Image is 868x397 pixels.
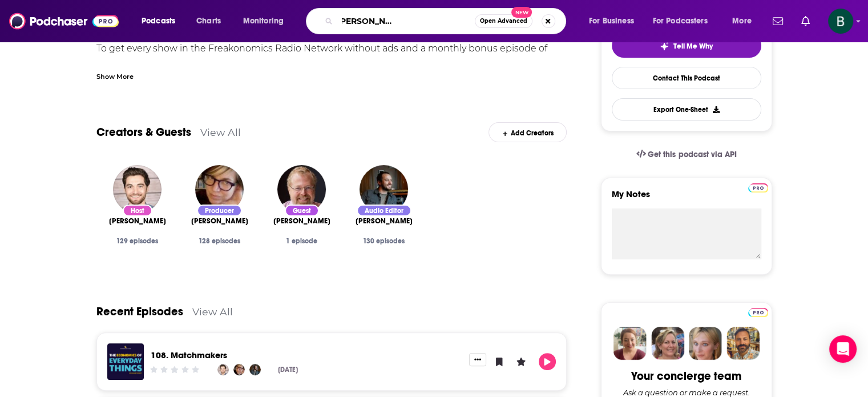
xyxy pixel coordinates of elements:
img: Barbara Profile [651,327,684,360]
span: For Podcasters [653,13,708,29]
button: open menu [645,12,724,30]
span: [PERSON_NAME] [109,216,166,226]
img: tell me why sparkle [660,42,669,51]
a: Nathan Myhrvold [273,216,330,226]
span: [PERSON_NAME] [356,216,413,226]
button: Show More Button [469,353,486,366]
a: Show notifications dropdown [797,11,814,31]
a: Pro website [748,306,768,317]
span: Podcasts [142,13,175,29]
div: Audio Editor [357,204,411,216]
a: 108. Matchmakers [151,350,227,360]
button: open menu [724,12,766,30]
div: 129 episodes [106,237,169,245]
span: More [732,13,752,29]
img: Zachary Crockett [217,364,229,375]
button: Bookmark Episode [491,353,508,370]
span: Open Advanced [480,18,527,24]
div: 128 episodes [188,237,252,245]
div: Search podcasts, credits, & more... [317,8,577,34]
button: Play [539,353,556,370]
img: Jules Profile [689,327,722,360]
a: View All [200,126,241,138]
div: Host [123,204,152,216]
span: Logged in as betsy46033 [828,9,853,34]
span: [PERSON_NAME] [273,216,330,226]
img: Zachary Crockett [113,165,162,214]
img: 108. Matchmakers [107,343,144,380]
img: Jeremy Johnston [360,165,408,214]
span: [PERSON_NAME] [191,216,248,226]
input: Search podcasts, credits, & more... [337,12,475,30]
div: 1 episode [270,237,334,245]
div: Producer [197,204,242,216]
div: Community Rating: 0 out of 5 [148,366,200,374]
img: Sydney Profile [613,327,647,360]
div: [DATE] [278,366,298,374]
a: Get this podcast via API [627,141,746,169]
div: Ask a question or make a request. [623,388,750,397]
button: Leave a Rating [512,353,530,370]
span: For Business [589,13,634,29]
img: Sarah Lilley [195,165,244,214]
button: Open AdvancedNew [475,14,532,28]
img: Podchaser - Follow, Share and Rate Podcasts [9,10,119,32]
button: open menu [235,12,298,30]
a: Pro website [748,182,768,193]
span: New [511,7,532,18]
a: Sarah Lilley [191,216,248,226]
a: Zachary Crockett [109,216,166,226]
span: Get this podcast via API [648,150,736,159]
span: Monitoring [243,13,284,29]
img: Jeremy Johnston [249,364,261,375]
a: Show notifications dropdown [768,11,788,31]
div: Add Creators [488,122,567,142]
img: Nathan Myhrvold [277,165,326,214]
a: Jeremy Johnston [356,216,413,226]
a: Contact This Podcast [612,67,761,89]
img: Podchaser Pro [748,308,768,317]
div: Guest [285,204,319,216]
button: open menu [581,12,648,30]
img: User Profile [828,9,853,34]
img: Sarah Lilley [233,364,245,375]
a: View All [192,306,233,318]
a: Creators & Guests [96,125,191,139]
a: Recent Episodes [96,304,183,319]
button: Show profile menu [828,9,853,34]
button: tell me why sparkleTell Me Why [612,34,761,58]
span: Tell Me Why [673,42,713,51]
div: Open Intercom Messenger [829,335,857,363]
img: Podchaser Pro [748,183,768,193]
button: Export One-Sheet [612,98,761,121]
div: Your concierge team [631,369,741,383]
span: Charts [196,13,221,29]
a: Charts [189,12,228,30]
button: open menu [134,12,190,30]
img: Jon Profile [726,327,760,360]
div: 130 episodes [352,237,416,245]
label: My Notes [612,189,761,208]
